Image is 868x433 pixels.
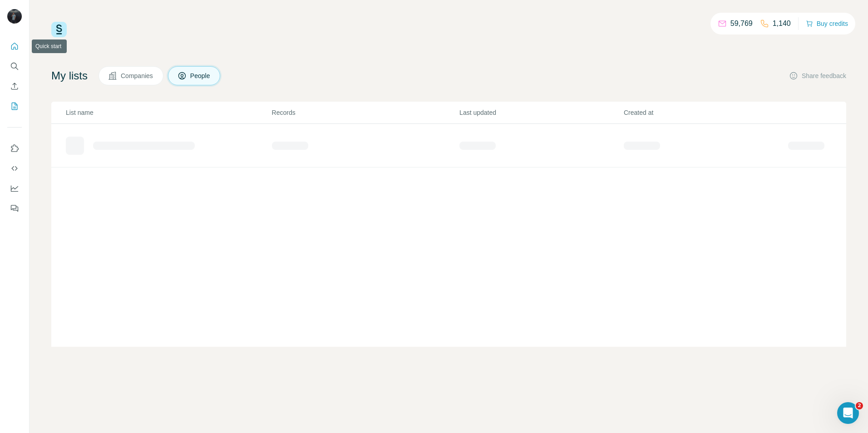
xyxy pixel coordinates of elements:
[51,22,67,37] img: Surfe Logo
[624,108,787,117] p: Created at
[806,17,848,30] button: Buy credits
[837,402,859,424] iframe: Intercom live chat
[459,108,623,117] p: Last updated
[272,108,459,117] p: Records
[51,69,88,83] h4: My lists
[7,200,22,216] button: Feedback
[121,71,154,80] span: Companies
[789,71,846,80] button: Share feedback
[7,78,22,94] button: Enrich CSV
[7,38,22,54] button: Quick start
[7,140,22,157] button: Use Surfe on LinkedIn
[7,9,22,24] img: Avatar
[7,160,22,177] button: Use Surfe API
[190,71,211,80] span: People
[66,108,271,117] p: List name
[7,98,22,114] button: My lists
[773,18,791,29] p: 1,140
[856,402,863,409] span: 2
[7,58,22,74] button: Search
[730,18,753,29] p: 59,769
[7,180,22,197] button: Dashboard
